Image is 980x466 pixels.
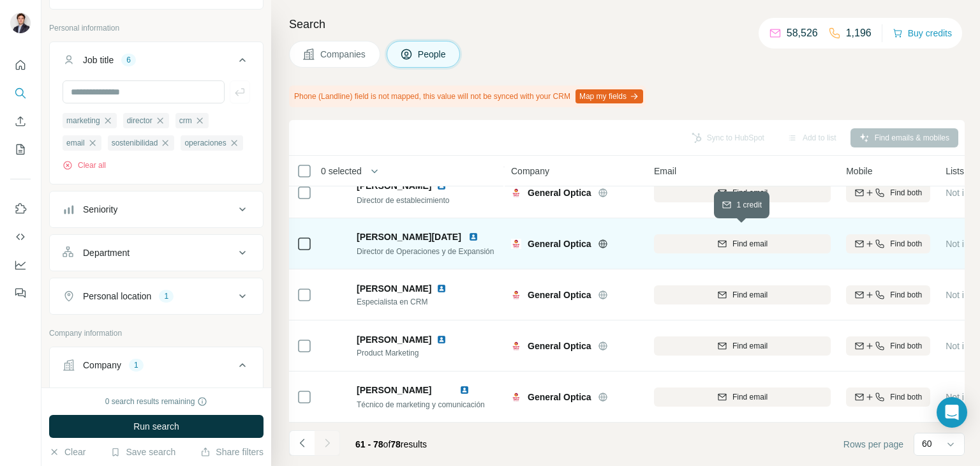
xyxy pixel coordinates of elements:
span: Lists [946,165,964,177]
button: Buy credits [893,24,952,42]
span: Find both [890,391,922,403]
button: My lists [10,138,31,161]
p: 1,196 [846,26,872,41]
button: Map my fields [575,89,643,103]
button: Run search [49,415,264,438]
button: Enrich CSV [10,110,31,133]
button: Clear all [63,160,106,171]
span: Find both [890,187,922,199]
div: Seniority [83,203,117,216]
button: Find email [654,234,831,253]
span: [PERSON_NAME] [357,333,431,346]
span: Companies [320,48,367,61]
p: Personal information [49,22,264,34]
button: Find email [654,387,831,407]
span: Find email [732,340,768,352]
img: Logo of General Optica [511,341,521,351]
img: LinkedIn logo [436,283,447,294]
div: Department [83,246,130,259]
p: Company information [49,327,264,339]
img: Logo of General Optica [511,392,521,402]
span: crm [179,115,192,126]
span: marketing [66,115,100,126]
button: Use Surfe API [10,225,31,248]
span: Find email [732,238,768,250]
img: Avatar [327,285,348,305]
span: Director de Operaciones y de Expansión [357,247,494,256]
p: 60 [922,437,932,450]
img: Logo of General Optica [511,239,521,249]
img: Avatar [10,13,31,33]
img: Logo of General Optica [511,290,521,300]
span: Mobile [846,165,872,177]
img: Avatar [327,234,348,254]
span: Find email [732,289,768,301]
span: General Optica [528,289,591,301]
span: 61 - 78 [355,439,383,449]
button: Find both [846,285,930,304]
div: Phone (Landline) field is not mapped, this value will not be synced with your CRM [289,86,646,107]
span: Find both [890,238,922,250]
img: Logo of General Optica [511,188,521,198]
img: Avatar [327,183,348,203]
button: Seniority [50,194,263,225]
button: Feedback [10,282,31,304]
span: People [418,48,447,61]
button: Find both [846,387,930,407]
span: Find email [732,187,768,199]
button: Share filters [200,446,264,458]
span: Director de establecimiento [357,196,449,205]
img: LinkedIn logo [436,334,447,345]
span: sostenibilidad [112,137,158,149]
button: Navigate to previous page [289,430,315,456]
button: Find email [654,336,831,356]
span: Company [511,165,549,177]
button: Job title6 [50,45,263,80]
span: General Optica [528,237,591,250]
span: operaciones [184,137,226,149]
div: 6 [121,54,136,66]
p: 58,526 [787,26,818,41]
button: Company1 [50,350,263,386]
button: Department [50,237,263,268]
button: Find email [654,285,831,304]
span: [PERSON_NAME] [357,283,431,294]
button: Find both [846,234,930,253]
button: Find both [846,183,930,202]
button: Search [10,82,31,105]
span: Product Marketing [357,347,462,359]
span: Run search [133,420,179,433]
button: Use Surfe on LinkedIn [10,197,31,220]
img: Avatar [327,336,348,356]
span: director [127,115,152,126]
img: LinkedIn logo [459,385,470,395]
span: Rows per page [843,438,903,451]
button: Quick start [10,54,31,77]
span: Find both [890,289,922,301]
span: General Optica [528,186,591,199]
span: Email [654,165,676,177]
span: Find email [732,391,768,403]
span: General Optica [528,340,591,352]
h4: Search [289,15,965,33]
div: Company [83,359,121,372]
button: Clear [49,446,85,458]
span: Técnico de marketing y comunicación [357,400,485,409]
span: results [355,439,427,449]
div: Job title [83,54,114,66]
div: 1 [159,290,174,302]
button: Personal location1 [50,281,263,312]
button: Find both [846,336,930,356]
span: [PERSON_NAME][DATE] [357,232,461,242]
button: Dashboard [10,253,31,276]
img: LinkedIn logo [468,232,479,242]
span: Especialista en CRM [357,296,462,308]
div: Select a company name or website [63,386,250,402]
span: 0 selected [321,165,362,177]
div: 0 search results remaining [105,396,208,407]
div: Personal location [83,290,151,303]
div: Open Intercom Messenger [937,397,967,428]
span: [PERSON_NAME] [357,385,431,395]
span: of [383,439,391,449]
img: Avatar [327,387,348,407]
